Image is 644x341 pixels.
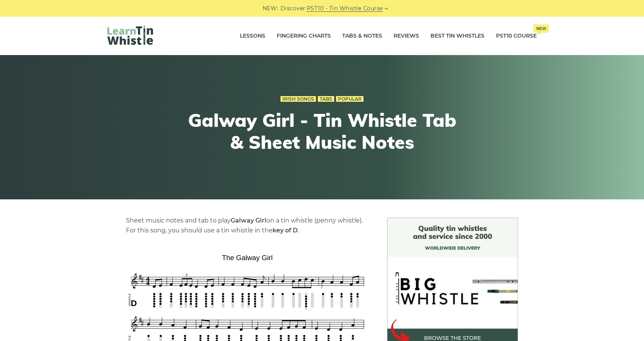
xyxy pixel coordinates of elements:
[336,96,363,102] a: Popular
[281,96,316,102] a: Irish Songs
[240,27,265,46] a: Lessons
[496,27,537,46] a: PST10 CourseNew
[273,227,298,234] strong: key of D
[107,25,153,45] img: LearnTinWhistle.com
[231,217,266,224] strong: Galway Girl
[182,109,462,153] h1: Galway Girl - Tin Whistle Tab & Sheet Music Notes
[126,216,369,235] p: Sheet music notes and tab to play on a tin whistle (penny whistle). For this song, you should use...
[277,27,331,46] a: Fingering Charts
[394,27,419,46] a: Reviews
[318,96,334,102] a: Tabs
[533,24,549,33] span: New
[342,27,382,46] a: Tabs & Notes
[430,27,485,46] a: Best Tin Whistles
